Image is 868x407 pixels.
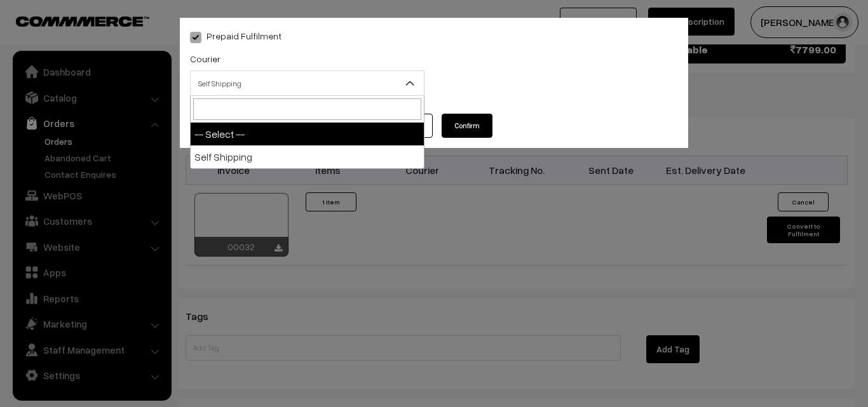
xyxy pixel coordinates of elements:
span: Self Shipping [191,72,424,95]
span: Self Shipping [190,70,424,96]
li: -- Select -- [191,123,424,145]
button: Confirm [442,114,492,138]
li: Self Shipping [191,145,424,168]
label: Courier [190,52,220,65]
label: Prepaid Fulfilment [190,29,281,43]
